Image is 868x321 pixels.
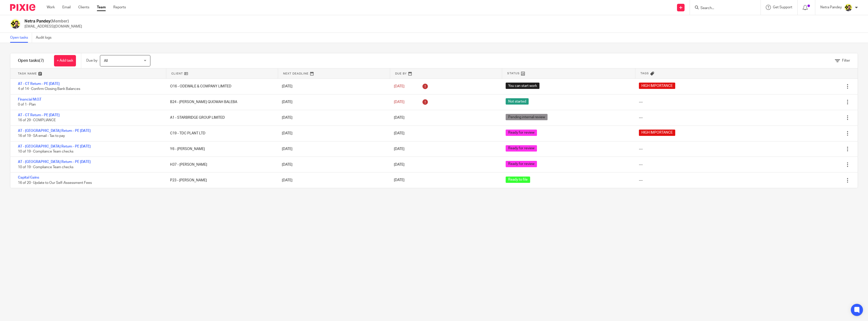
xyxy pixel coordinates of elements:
[277,175,389,185] div: [DATE]
[639,100,643,105] div: ---
[97,5,106,10] a: Team
[394,116,404,119] span: [DATE]
[277,97,389,107] div: [DATE]
[62,5,71,10] a: Email
[36,33,55,43] a: Audit logs
[277,160,389,170] div: [DATE]
[639,83,675,89] span: HIGH IMPORTANCE
[842,59,850,62] span: Filter
[506,130,537,136] span: Ready for review
[394,163,404,166] span: [DATE]
[18,58,44,63] h1: Open tasks
[18,150,73,153] span: 10 of 19 · Compliance Team checks
[165,160,277,170] div: H37 - [PERSON_NAME]
[640,71,649,76] span: Tags
[50,19,69,23] span: (Member)
[24,19,82,24] h2: Netra Pandey
[506,177,530,183] span: Ready to file
[165,175,277,185] div: P23 - [PERSON_NAME]
[394,147,404,151] span: [DATE]
[394,100,404,104] span: [DATE]
[639,146,643,152] div: ---
[165,81,277,91] div: O16 - ODEWALE & COMPANY LIMITED
[18,82,60,86] a: AT - CT Return - PE [DATE]
[18,165,73,169] span: 10 of 19 · Compliance Team checks
[639,115,643,120] div: ---
[165,144,277,154] div: Y6 - [PERSON_NAME]
[639,162,643,167] div: ---
[78,5,89,10] a: Clients
[10,19,21,29] img: Netra-New-Starbridge-Yellow.jpg
[507,71,520,76] span: Status
[18,129,91,133] a: AT - [GEOGRAPHIC_DATA] Return - PE [DATE]
[18,87,80,91] span: 4 of 14 · Confirm Closing Bank Balances
[277,128,389,138] div: [DATE]
[47,5,55,10] a: Work
[277,144,389,154] div: [DATE]
[18,181,92,185] span: 16 of 20 · Update to Our Self-Assessment Fees
[165,97,277,107] div: B24 - [PERSON_NAME] QUOMAH BALEBA
[18,113,60,117] a: AT - CT Return - PE [DATE]
[394,85,404,88] span: [DATE]
[165,113,277,123] div: A1 - STARBRIDGE GROUP LIMITED
[277,81,389,91] div: [DATE]
[820,5,842,10] p: Netra Pandey
[18,134,65,138] span: 16 of 19 · SA email - Tax to pay
[18,160,91,164] a: AT - [GEOGRAPHIC_DATA] Return - PE [DATE]
[506,98,529,105] span: Not started
[104,59,108,63] span: All
[700,6,745,11] input: Search
[639,130,675,136] span: HIGH IMPORTANCE
[394,179,404,182] span: [DATE]
[18,176,39,179] a: Capital Gains
[10,4,35,11] img: Pixie
[639,178,643,183] div: ---
[506,145,537,152] span: Ready for review
[18,98,41,101] a: Financial M.O.T
[506,161,537,167] span: Ready for review
[506,83,539,89] span: You can start work
[277,113,389,123] div: [DATE]
[773,6,792,9] span: Get Support
[18,103,36,106] span: 0 of 1 · Plan
[844,4,852,12] img: Netra-New-Starbridge-Yellow.jpg
[10,33,32,43] a: Open tasks
[86,58,97,63] p: Due by
[18,118,56,122] span: 16 of 29 · COMPLIANCE
[24,24,82,29] p: [EMAIL_ADDRESS][DOMAIN_NAME]
[18,145,91,148] a: AT - [GEOGRAPHIC_DATA] Return - PE [DATE]
[506,114,548,120] span: Pending internal review
[54,55,76,66] a: + Add task
[113,5,126,10] a: Reports
[39,59,44,63] span: (7)
[165,128,277,138] div: C19 - TDC PLANT LTD
[394,132,404,135] span: [DATE]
